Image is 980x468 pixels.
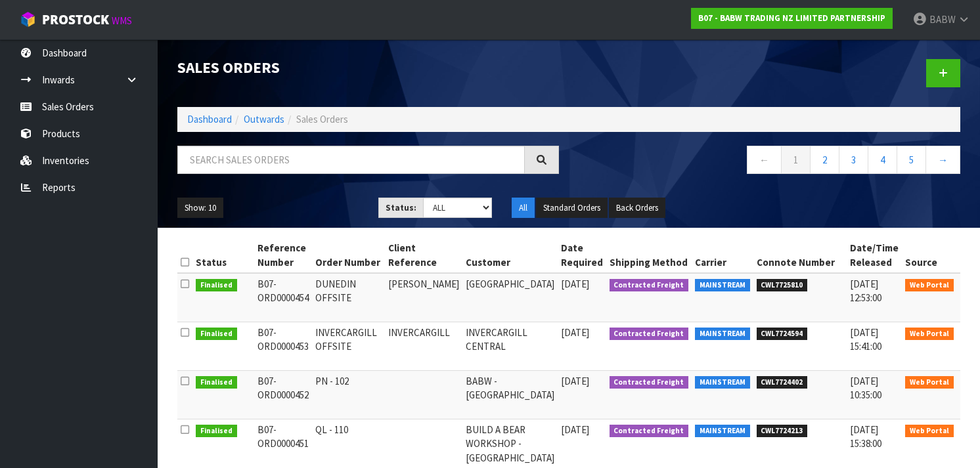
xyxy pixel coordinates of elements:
span: Contracted Freight [610,328,689,341]
a: Outwards [244,113,284,125]
td: DUNEDIN OFFSITE [312,273,385,322]
span: MAINSTREAM [695,425,750,438]
th: Shipping Method [606,238,692,273]
td: [GEOGRAPHIC_DATA] [462,273,558,322]
img: cube-alt.png [20,11,36,28]
button: Back Orders [609,198,665,219]
span: Web Portal [905,376,954,389]
span: [DATE] [561,278,589,290]
input: Search sales orders [177,146,525,174]
button: Standard Orders [536,198,608,219]
td: B07-ORD0000452 [254,371,312,419]
a: ← [747,146,782,174]
button: Show: 10 [177,198,223,219]
span: [DATE] [561,375,589,387]
th: Customer [462,238,558,273]
span: [DATE] 12:53:00 [850,278,881,304]
td: B07-ORD0000454 [254,273,312,322]
span: Web Portal [905,328,954,341]
strong: Status: [386,202,416,213]
span: Finalised [196,328,237,341]
th: Source [902,238,957,273]
span: CWL7724213 [757,425,808,438]
span: Sales Orders [296,113,348,125]
a: Dashboard [187,113,232,125]
span: MAINSTREAM [695,376,750,389]
td: PN - 102 [312,371,385,419]
th: Reference Number [254,238,312,273]
span: BABW [929,13,956,26]
td: B07-ORD0000453 [254,322,312,371]
th: Date Required [558,238,606,273]
td: INVERCARGILL CENTRAL [462,322,558,371]
th: Date/Time Released [847,238,902,273]
span: Contracted Freight [610,425,689,438]
th: Carrier [692,238,753,273]
a: 4 [868,146,897,174]
small: WMS [112,14,132,27]
span: [DATE] 10:35:00 [850,375,881,401]
span: Finalised [196,425,237,438]
strong: B07 - BABW TRADING NZ LIMITED PARTNERSHIP [698,12,885,24]
button: All [512,198,535,219]
span: Finalised [196,376,237,389]
span: Contracted Freight [610,279,689,292]
a: 2 [810,146,839,174]
span: [DATE] [561,423,589,436]
td: INVERCARGILL OFFSITE [312,322,385,371]
span: Web Portal [905,425,954,438]
span: Contracted Freight [610,376,689,389]
th: Order Number [312,238,385,273]
span: CWL7724594 [757,328,808,341]
th: Connote Number [753,238,847,273]
a: → [925,146,960,174]
h1: Sales Orders [177,59,559,76]
nav: Page navigation [579,146,960,178]
span: CWL7724402 [757,376,808,389]
td: INVERCARGILL [385,322,462,371]
th: Status [192,238,254,273]
a: 1 [781,146,811,174]
span: Web Portal [905,279,954,292]
span: MAINSTREAM [695,328,750,341]
td: [PERSON_NAME] [385,273,462,322]
th: Client Reference [385,238,462,273]
a: 5 [897,146,926,174]
span: [DATE] [561,326,589,339]
span: CWL7725810 [757,279,808,292]
td: BABW - [GEOGRAPHIC_DATA] [462,371,558,419]
span: Finalised [196,279,237,292]
a: 3 [839,146,868,174]
span: [DATE] 15:38:00 [850,423,881,450]
span: ProStock [42,11,109,28]
span: [DATE] 15:41:00 [850,326,881,352]
span: MAINSTREAM [695,279,750,292]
